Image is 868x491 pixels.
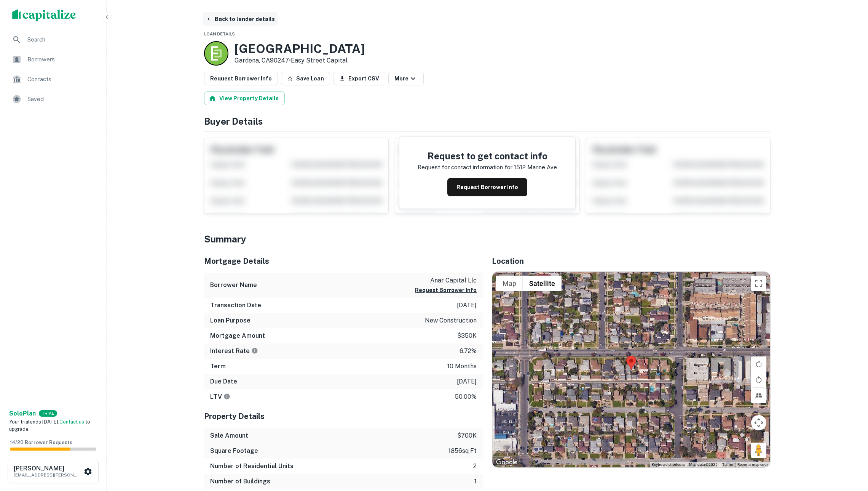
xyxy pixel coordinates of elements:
svg: The interest rates displayed on the website are for informational purposes only and may be report... [251,347,258,354]
span: Map data ©2025 [689,462,718,467]
span: Contacts [27,75,96,84]
a: Search [6,30,100,49]
h5: Location [492,255,771,267]
button: More [388,72,424,85]
button: Rotate map counterclockwise [751,372,766,387]
button: View Property Details [204,91,285,105]
img: Google [494,457,519,467]
a: Saved [6,90,100,108]
button: Save Loan [281,72,330,85]
p: 1856 sq ft [448,446,477,456]
h5: Mortgage Details [204,255,483,267]
h6: Interest Rate [210,347,258,356]
div: TRIAL [39,410,57,417]
button: Map camera controls [751,415,766,430]
strong: Solo Plan [9,410,36,417]
h6: Loan Purpose [210,316,251,325]
span: Borrowers [27,55,96,64]
h4: Buyer Details [204,114,771,128]
p: Gardena, CA90247 • [235,56,365,65]
button: Request Borrower Info [447,178,527,196]
p: $350k [457,331,477,340]
p: [DATE] [457,377,477,386]
p: [DATE] [457,301,477,310]
h5: Property Details [204,411,483,422]
p: Request for contact information for [418,163,512,172]
button: Rotate map clockwise [751,356,766,372]
iframe: Chat Widget [830,430,868,467]
h6: Mortgage Amount [210,331,265,340]
button: Request Borrower Info [415,286,477,295]
h6: Term [210,362,226,371]
a: Report a map error [737,462,768,467]
button: Toggle fullscreen view [751,276,766,291]
h6: Number of Buildings [210,477,270,486]
span: Loan Details [204,32,235,36]
button: Tilt map [751,388,766,403]
h6: Number of Residential Units [210,462,294,471]
p: 50.00% [455,392,477,401]
span: Saved [27,95,96,104]
h6: [PERSON_NAME] [14,465,82,472]
h6: Square Footage [210,446,258,456]
p: new construction [425,316,477,325]
button: [PERSON_NAME][EMAIL_ADDRESS][PERSON_NAME][DOMAIN_NAME] [8,460,99,483]
p: 6.72% [460,347,477,356]
a: Open this area in Google Maps (opens a new window) [494,457,519,467]
button: Show satellite imagery [523,276,562,291]
svg: LTVs displayed on the website are for informational purposes only and may be reported incorrectly... [223,393,230,400]
h3: [GEOGRAPHIC_DATA] [235,42,365,56]
h6: LTV [210,392,230,401]
h6: Transaction Date [210,301,261,310]
p: anar capital llc [415,276,477,285]
a: SoloPlan [9,409,36,418]
p: $700k [457,431,477,440]
a: Borrowers [6,50,100,69]
button: Drag Pegman onto the map to open Street View [751,443,766,458]
a: Terms (opens in new tab) [722,462,733,467]
a: Contact us [59,419,84,425]
a: Easy Street Capital [291,57,348,64]
p: 2 [473,462,477,471]
button: Back to lender details [203,12,278,26]
p: 1512 marine ave [514,163,557,172]
span: Search [27,35,96,44]
p: 1 [474,477,477,486]
img: capitalize-logo.png [12,9,76,21]
span: Your trial ends [DATE]. to upgrade. [9,419,90,432]
p: 10 months [447,362,477,371]
h6: Sale Amount [210,431,248,440]
h6: Due Date [210,377,237,386]
button: Request Borrower Info [204,72,278,85]
a: Contacts [6,70,100,88]
span: 14 / 20 Borrower Requests [10,440,72,445]
h4: Summary [204,232,771,246]
button: Keyboard shortcuts [652,462,685,467]
button: Export CSV [333,72,385,85]
p: [EMAIL_ADDRESS][PERSON_NAME][DOMAIN_NAME] [14,472,82,478]
button: Show street map [496,276,523,291]
h4: Request to get contact info [418,149,557,163]
h6: Borrower Name [210,281,257,290]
